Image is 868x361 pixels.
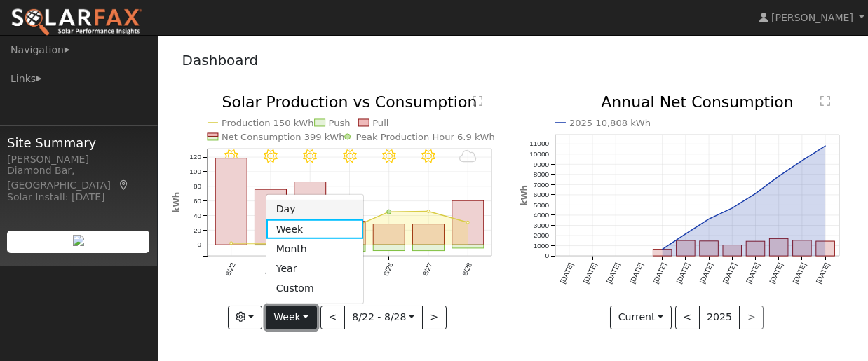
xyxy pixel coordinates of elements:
text: [DATE] [698,261,714,285]
text: kWh [172,192,182,213]
text: Peak Production Hour 6.9 kWh [355,132,494,142]
text: [DATE] [745,261,761,285]
text: 10000 [529,150,549,158]
text: 2025 10,808 kWh [569,118,651,128]
button: < [320,306,345,329]
text: 60 [193,197,201,205]
button: Week [266,306,317,329]
text: 80 [193,182,201,190]
circle: onclick="" [824,144,827,147]
circle: onclick="" [229,242,232,245]
text: [DATE] [675,261,691,285]
rect: onclick="" [334,222,365,245]
text: [DATE] [628,261,644,285]
circle: onclick="" [661,248,664,251]
rect: onclick="" [723,245,742,257]
a: Day [266,200,364,219]
rect: onclick="" [816,241,835,256]
text: 120 [189,154,201,161]
text: 9000 [534,161,550,168]
circle: onclick="" [707,218,710,221]
i: 8/22 - Clear [224,150,238,164]
i: 8/28 - Cloudy [459,150,477,164]
a: Week [266,219,364,239]
rect: onclick="" [677,240,696,256]
text: 1000 [534,242,550,250]
circle: onclick="" [684,233,687,236]
div: Solar Install: [DATE] [7,190,150,205]
button: > [422,306,447,329]
rect: onclick="" [412,245,444,251]
text: 8/28 [461,261,473,278]
text: 3000 [534,222,550,229]
rect: onclick="" [653,250,672,256]
text: [DATE] [792,261,808,285]
text: 8/22 [224,261,236,278]
rect: onclick="" [747,242,766,257]
rect: onclick="" [334,245,365,252]
span: Site Summary [7,133,150,152]
text: [DATE] [768,261,785,285]
rect: onclick="" [412,224,444,245]
text: kWh [520,185,529,206]
circle: onclick="" [778,175,780,178]
text: 0 [545,252,549,260]
text: 100 [189,168,201,175]
text: 20 [193,226,201,234]
button: 8/22 - 8/28 [344,306,423,329]
rect: onclick="" [452,200,484,245]
text: 11000 [529,140,549,148]
rect: onclick="" [373,224,405,245]
rect: onclick="" [255,189,286,245]
i: 8/23 - Clear [264,150,278,164]
text: Pull [372,118,388,128]
text: Net Consumption 399 kWh [222,132,345,142]
rect: onclick="" [452,245,484,249]
i: 8/24 - Clear [303,150,317,164]
text: 8000 [534,170,550,178]
a: Map [118,179,130,191]
text: 6000 [534,191,550,198]
button: 2025 [699,306,740,329]
circle: onclick="" [731,207,734,210]
text: 2000 [534,232,550,240]
rect: onclick="" [700,241,719,256]
text: [DATE] [582,261,598,285]
circle: onclick="" [387,210,391,214]
rect: onclick="" [294,182,325,245]
div: Diamond Bar, [GEOGRAPHIC_DATA] [7,163,150,193]
text: 4000 [534,211,550,219]
text: 8/27 [421,261,434,278]
circle: onclick="" [754,192,757,195]
a: Year [266,259,364,278]
a: Month [266,239,364,259]
a: Dashboard [182,52,259,69]
text: 40 [193,212,201,219]
text: [DATE] [721,261,738,285]
rect: onclick="" [215,158,247,245]
circle: onclick="" [801,159,803,162]
text: [DATE] [652,261,668,285]
text: [DATE] [559,261,575,285]
img: retrieve [73,235,84,246]
text: 5000 [534,201,550,209]
i: 8/25 - Clear [342,150,356,164]
text: Annual Net Consumption [601,93,794,111]
text: Push [328,118,350,128]
i: 8/26 - Clear [382,150,396,164]
div: [PERSON_NAME] [7,152,150,167]
text: 0 [197,241,201,249]
text:  [820,95,830,107]
span: [PERSON_NAME] [771,12,853,23]
circle: onclick="" [427,210,430,213]
i: 8/27 - Clear [421,150,435,164]
text: 7000 [534,181,550,189]
img: SolarFax [11,8,142,37]
rect: onclick="" [793,240,812,256]
rect: onclick="" [770,239,789,257]
button: < [675,306,700,329]
button: Current [610,306,672,329]
text: [DATE] [605,261,621,285]
text: Production 150 kWh [222,118,314,128]
text: 8/26 [381,261,394,278]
